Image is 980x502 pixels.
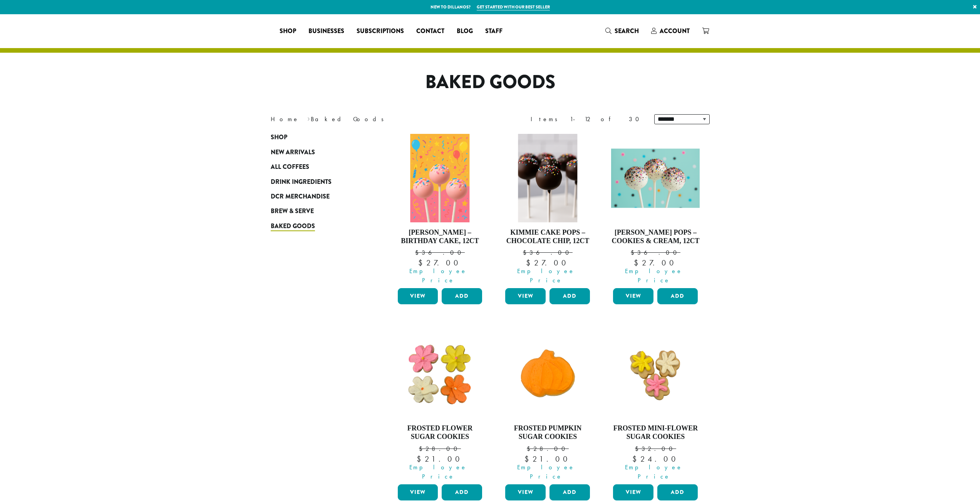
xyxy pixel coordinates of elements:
span: Shop [280,27,296,36]
a: View [505,288,546,304]
a: Get started with our best seller [477,4,550,10]
a: View [398,484,438,500]
span: $ [419,445,426,453]
a: Staff [479,25,509,37]
span: $ [526,258,534,268]
span: Employee Price [393,267,484,285]
bdi: 36.00 [631,248,680,257]
h4: Frosted Pumpkin Sugar Cookies [503,424,592,441]
span: $ [527,445,533,453]
img: Chocolate-Chip.png [518,134,577,222]
span: All Coffees [271,162,309,172]
a: View [398,288,438,304]
bdi: 21.00 [417,454,463,464]
a: Baked Goods [271,219,363,233]
a: All Coffees [271,160,363,174]
h4: Frosted Flower Sugar Cookies [396,424,484,441]
a: View [613,288,653,304]
span: Contact [416,27,444,36]
a: Frosted Mini-Flower Sugar Cookies $32.00 Employee Price [611,330,700,481]
span: $ [632,454,640,464]
span: $ [418,258,426,268]
bdi: 36.00 [415,248,465,257]
button: Add [442,484,482,500]
img: ABC-Frosted-Sugar-Cookie-Pumpkin-stock-image.jpg [503,330,592,418]
div: Items 1-12 of 30 [531,115,643,124]
a: Home [271,115,299,123]
h4: Kimmie Cake Pops – Chocolate Chip, 12ct [503,228,592,245]
a: View [505,484,546,500]
span: $ [635,445,642,453]
h4: [PERSON_NAME] Pops – Cookies & Cream, 12ct [611,228,700,245]
span: Brew & Serve [271,207,314,216]
span: Staff [485,27,503,36]
a: View [613,484,653,500]
span: Search [615,27,639,35]
a: New Arrivals [271,145,363,160]
bdi: 27.00 [526,258,569,268]
a: Search [599,25,645,37]
a: Frosted Flower Sugar Cookies $28.00 Employee Price [396,330,484,481]
bdi: 24.00 [632,454,679,464]
a: DCR Merchandise [271,189,363,204]
a: Shop [273,25,302,37]
button: Add [657,288,698,304]
img: Frosted-Sugar-Cookie-Flower-Pink-Yellow-White-Orange.jpg [395,330,484,418]
span: Shop [271,133,287,142]
img: ABC-Frosted-Sugar-Cookie-Mini-Yellow-White-Pink-stock-image.jpg [611,330,700,418]
bdi: 36.00 [523,248,573,257]
a: [PERSON_NAME] Pops – Cookies & Cream, 12ct $36.00 Employee Price [611,134,700,285]
span: $ [523,248,529,257]
span: Drink Ingredients [271,177,332,187]
a: Drink Ingredients [271,174,363,189]
button: Add [657,484,698,500]
span: $ [415,248,422,257]
span: $ [417,454,425,464]
span: DCR Merchandise [271,192,330,202]
bdi: 21.00 [524,454,571,464]
span: › [307,112,310,124]
bdi: 27.00 [418,258,461,268]
span: $ [524,454,533,464]
span: $ [634,258,642,268]
bdi: 27.00 [634,258,677,268]
span: Blog [457,27,473,36]
span: Employee Price [608,267,700,285]
a: Kimmie Cake Pops – Chocolate Chip, 12ct $36.00 Employee Price [503,134,592,285]
img: Cookies-and-Cream.png [611,149,700,208]
span: $ [631,248,637,257]
span: Baked Goods [271,222,315,231]
a: [PERSON_NAME] – Birthday Cake, 12ct $36.00 Employee Price [396,134,484,285]
span: Employee Price [393,463,484,481]
bdi: 28.00 [527,445,569,453]
a: Shop [271,130,363,145]
span: Businesses [308,27,344,36]
button: Add [549,484,590,500]
nav: Breadcrumb [271,115,479,124]
span: Employee Price [608,463,700,481]
a: Frosted Pumpkin Sugar Cookies $28.00 Employee Price [503,330,592,481]
bdi: 28.00 [419,445,461,453]
button: Add [442,288,482,304]
span: Employee Price [500,267,592,285]
h1: Baked Goods [265,71,715,93]
span: Employee Price [500,463,592,481]
h4: Frosted Mini-Flower Sugar Cookies [611,424,700,441]
a: Brew & Serve [271,204,363,218]
span: Account [660,27,690,35]
span: New Arrivals [271,148,315,157]
button: Add [549,288,590,304]
h4: [PERSON_NAME] – Birthday Cake, 12ct [396,228,484,245]
bdi: 32.00 [635,445,676,453]
img: Birthday-Cake.png [410,134,469,222]
span: Subscriptions [357,27,404,36]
